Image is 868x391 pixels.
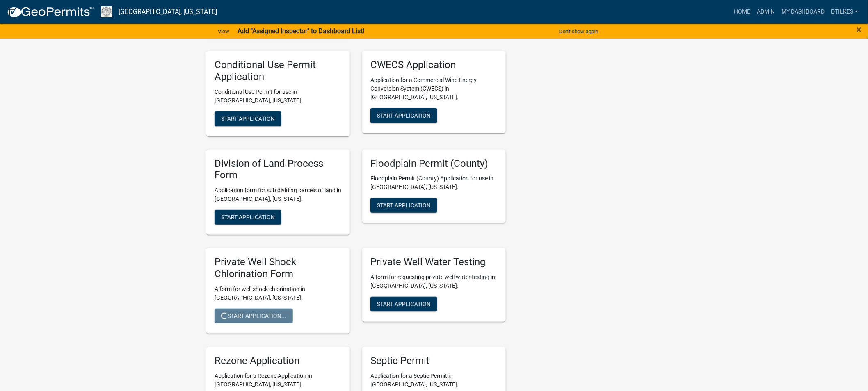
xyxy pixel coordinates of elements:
[778,4,828,20] a: My Dashboard
[377,112,431,118] span: Start Application
[215,25,233,38] a: View
[215,372,342,389] p: Application for a Rezone Application in [GEOGRAPHIC_DATA], [US_STATE].
[370,372,498,389] p: Application for a Septic Permit in [GEOGRAPHIC_DATA], [US_STATE].
[215,256,342,280] h5: Private Well Shock Chlorination Form
[731,4,754,20] a: Home
[370,76,498,102] p: Application for a Commercial Wind Energy Conversion System (CWECS) in [GEOGRAPHIC_DATA], [US_STATE].
[101,6,112,17] img: Franklin County, Iowa
[215,210,281,225] button: Start Application
[221,214,275,221] span: Start Application
[215,285,342,302] p: A form for well shock chlorination in [GEOGRAPHIC_DATA], [US_STATE].
[754,4,778,20] a: Admin
[119,5,217,19] a: [GEOGRAPHIC_DATA], [US_STATE]
[215,88,342,105] p: Conditional Use Permit for use in [GEOGRAPHIC_DATA], [US_STATE].
[828,4,861,20] a: dtilkes
[215,111,281,126] button: Start Application
[221,312,286,319] span: Start Application...
[370,158,498,170] h5: Floodplain Permit (County)
[377,300,431,307] span: Start Application
[370,256,498,268] h5: Private Well Water Testing
[215,309,293,323] button: Start Application...
[215,186,342,203] p: Application form for sub dividing parcels of land in [GEOGRAPHIC_DATA], [US_STATE].
[370,297,437,311] button: Start Application
[215,355,342,367] h5: Rezone Application
[370,174,498,191] p: Floodplain Permit (County) Application for use in [GEOGRAPHIC_DATA], [US_STATE].
[215,59,342,83] h5: Conditional Use Permit Application
[370,355,498,367] h5: Septic Permit
[857,24,862,35] span: ×
[370,198,437,213] button: Start Application
[370,108,437,123] button: Start Application
[221,115,275,122] span: Start Application
[377,202,431,209] span: Start Application
[857,25,862,34] button: Close
[238,27,364,35] strong: Add "Assigned Inspector" to Dashboard List!
[370,273,498,290] p: A form for requesting private well water testing in [GEOGRAPHIC_DATA], [US_STATE].
[556,25,602,38] button: Don't show again
[370,59,498,71] h5: CWECS Application
[215,158,342,182] h5: Division of Land Process Form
